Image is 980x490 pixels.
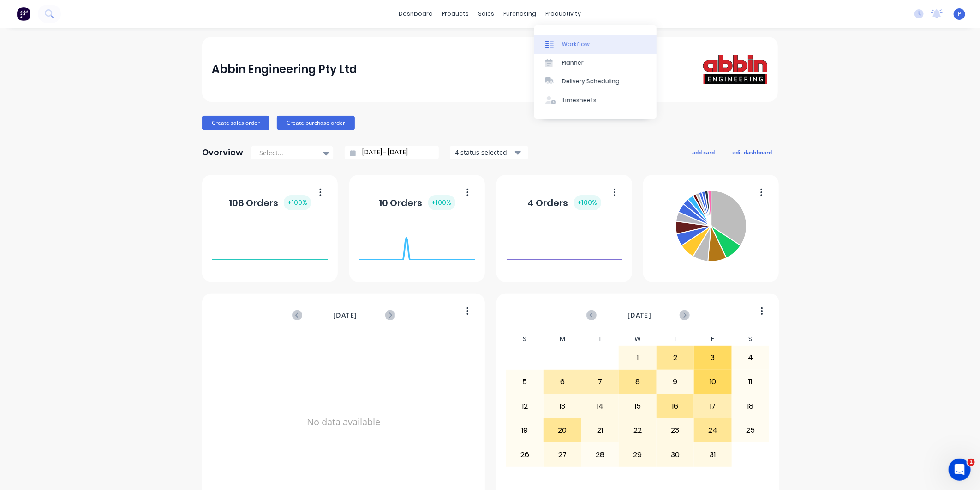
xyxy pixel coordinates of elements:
[506,332,544,346] div: S
[619,346,656,369] div: 1
[574,195,601,210] div: + 100 %
[582,419,619,442] div: 21
[627,310,651,320] span: [DATE]
[544,332,581,346] div: M
[562,96,597,104] div: Timesheets
[726,146,778,158] button: edit dashboard
[528,195,601,210] div: 4 Orders
[507,443,544,466] div: 26
[582,443,619,466] div: 28
[732,346,769,369] div: 4
[657,419,694,442] div: 23
[544,443,581,466] div: 27
[694,443,731,466] div: 31
[507,395,544,418] div: 12
[694,419,731,442] div: 24
[212,60,358,79] div: Abbin Engineering Pty Ltd
[562,40,590,49] div: Workflow
[657,395,694,418] div: 16
[562,77,620,86] div: Delivery Scheduling
[507,370,544,393] div: 5
[379,195,455,210] div: 10 Orders
[657,332,694,346] div: T
[968,459,975,466] span: 1
[450,146,528,159] button: 4 status selected
[277,116,355,130] button: Create purchase order
[582,395,619,418] div: 14
[333,310,357,320] span: [DATE]
[17,7,30,21] img: Factory
[455,147,513,157] div: 4 status selected
[394,7,438,21] a: dashboard
[534,35,657,53] a: Workflow
[582,370,619,393] div: 7
[284,195,311,210] div: + 100 %
[499,7,541,21] div: purchasing
[544,370,581,393] div: 6
[438,7,474,21] div: products
[958,10,961,18] span: P
[694,332,732,346] div: F
[534,91,657,110] a: Timesheets
[428,195,455,210] div: + 100 %
[544,419,581,442] div: 20
[507,419,544,442] div: 19
[657,370,694,393] div: 9
[544,395,581,418] div: 13
[732,419,769,442] div: 25
[202,116,269,130] button: Create sales order
[619,419,656,442] div: 22
[732,370,769,393] div: 11
[562,59,584,67] div: Planner
[732,332,770,346] div: S
[534,72,657,91] a: Delivery Scheduling
[581,332,619,346] div: T
[657,443,694,466] div: 30
[694,346,731,369] div: 3
[619,332,657,346] div: W
[619,370,656,393] div: 8
[474,7,499,21] div: sales
[949,459,971,481] iframe: Intercom live chat
[686,146,721,158] button: add card
[619,443,656,466] div: 29
[694,370,731,393] div: 10
[229,195,311,210] div: 108 Orders
[657,346,694,369] div: 2
[541,7,586,21] div: productivity
[619,395,656,418] div: 15
[703,55,768,84] img: Abbin Engineering Pty Ltd
[534,54,657,72] a: Planner
[732,395,769,418] div: 18
[202,143,243,162] div: Overview
[694,395,731,418] div: 17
